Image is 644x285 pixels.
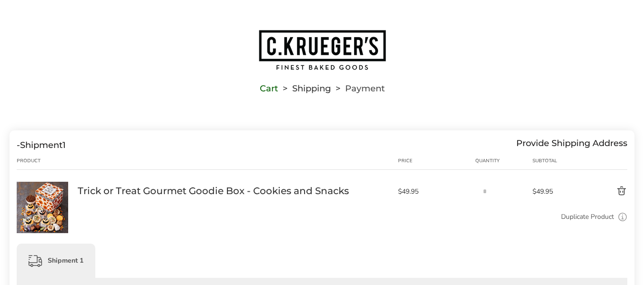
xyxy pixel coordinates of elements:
[17,181,68,190] a: Trick or Treat Gourmet Goodie Box - Cookies and Snacks
[78,185,349,197] a: Trick or Treat Gourmet Goodie Box - Cookies and Snacks
[17,140,66,150] div: Shipment
[62,140,66,150] span: 1
[345,85,385,92] span: Payment
[532,157,575,165] div: Subtotal
[17,182,68,233] img: Trick or Treat Gourmet Goodie Box - Cookies and Snacks
[17,157,78,165] div: Product
[260,85,278,92] a: Cart
[475,157,532,165] div: Quantity
[17,244,95,278] div: Shipment 1
[575,186,627,197] button: Delete product
[258,29,387,71] img: C.KRUEGER'S
[398,187,470,196] span: $49.95
[475,182,494,201] input: Quantity input
[398,157,475,165] div: Price
[516,140,627,150] div: Provide Shipping Address
[278,85,331,92] li: Shipping
[561,212,614,222] a: Duplicate Product
[10,29,634,71] a: Go to home page
[17,140,20,150] span: -
[532,187,575,196] span: $49.95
